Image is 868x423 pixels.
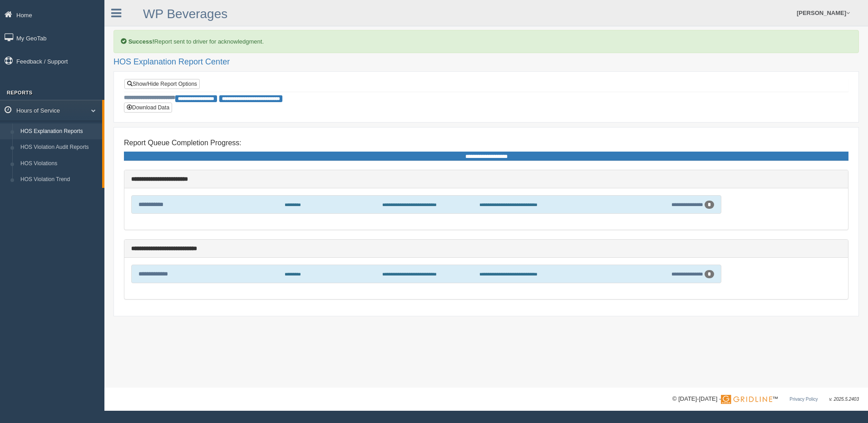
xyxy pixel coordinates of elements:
a: WP Beverages [143,7,227,21]
a: HOS Violation Trend [16,172,102,188]
b: Success! [128,38,154,45]
a: HOS Explanation Reports [16,123,102,140]
a: HOS Violations [16,156,102,172]
a: HOS Violation Audit Reports [16,139,102,156]
img: Gridline [721,395,772,404]
a: Show/Hide Report Options [124,79,200,89]
div: © [DATE]-[DATE] - ™ [672,394,859,404]
h4: Report Queue Completion Progress: [124,139,848,147]
a: Privacy Policy [789,397,818,402]
h2: HOS Explanation Report Center [113,58,859,67]
div: Report sent to driver for acknowledgment. [113,30,859,53]
span: v. 2025.5.2403 [829,397,859,402]
button: Download Data [124,103,172,113]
